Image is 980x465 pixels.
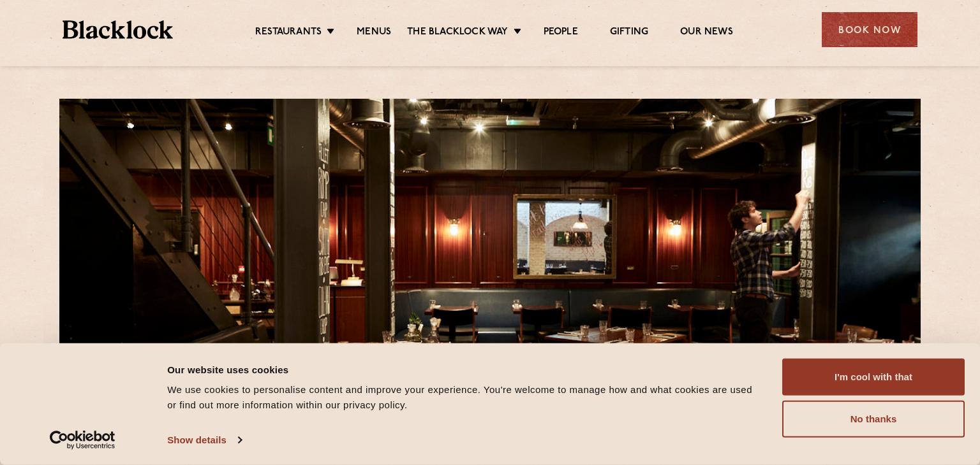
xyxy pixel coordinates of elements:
[27,431,138,450] a: Usercentrics Cookiebot - opens in a new window
[407,26,508,40] a: The Blacklock Way
[610,26,648,40] a: Gifting
[167,362,754,377] div: Our website uses cookies
[782,401,965,438] button: No thanks
[357,26,391,40] a: Menus
[167,431,241,450] a: Show details
[255,26,322,40] a: Restaurants
[822,12,917,47] div: Book Now
[544,26,578,40] a: People
[680,26,733,40] a: Our News
[782,359,965,396] button: I'm cool with that
[63,20,173,39] img: BL_Textured_Logo-footer-cropped.svg
[167,382,754,413] div: We use cookies to personalise content and improve your experience. You're welcome to manage how a...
